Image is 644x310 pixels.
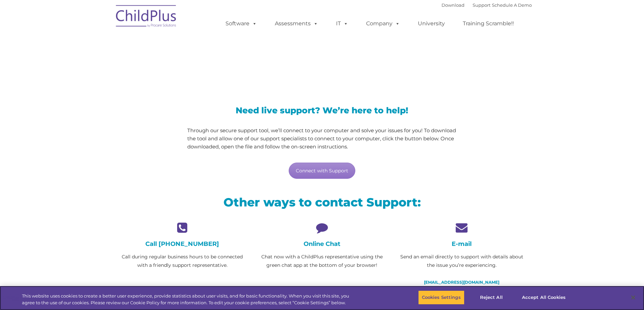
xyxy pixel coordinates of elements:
[219,17,264,30] a: Software
[492,2,532,8] a: Schedule A Demo
[456,17,521,30] a: Training Scramble!!
[397,253,526,270] p: Send an email directly to support with details about the issue you’re experiencing.
[470,290,512,305] button: Reject All
[268,17,325,30] a: Assessments
[518,290,569,305] button: Accept All Cookies
[118,49,371,69] span: LiveSupport with SplashTop
[411,17,452,30] a: University
[289,163,355,179] a: Connect with Support
[187,126,457,151] p: Through our secure support tool, we’ll connect to your computer and solve your issues for you! To...
[118,240,247,248] h4: Call [PHONE_NUMBER]
[473,2,491,8] a: Support
[22,293,354,306] div: This website uses cookies to create a better user experience, provide statistics about user visit...
[118,253,247,270] p: Call during regular business hours to be connected with a friendly support representative.
[397,240,526,248] h4: E-mail
[257,253,387,270] p: Chat now with a ChildPlus representative using the green chat app at the bottom of your browser!
[359,17,407,30] a: Company
[187,106,457,115] h3: Need live support? We’re here to help!
[442,2,464,8] a: Download
[113,0,180,34] img: ChildPlus by Procare Solutions
[424,280,499,285] a: [EMAIL_ADDRESS][DOMAIN_NAME]
[442,2,532,8] font: |
[418,290,464,305] button: Cookies Settings
[329,17,355,30] a: IT
[118,195,527,210] h2: Other ways to contact Support:
[626,290,641,305] button: Close
[257,240,387,248] h4: Online Chat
